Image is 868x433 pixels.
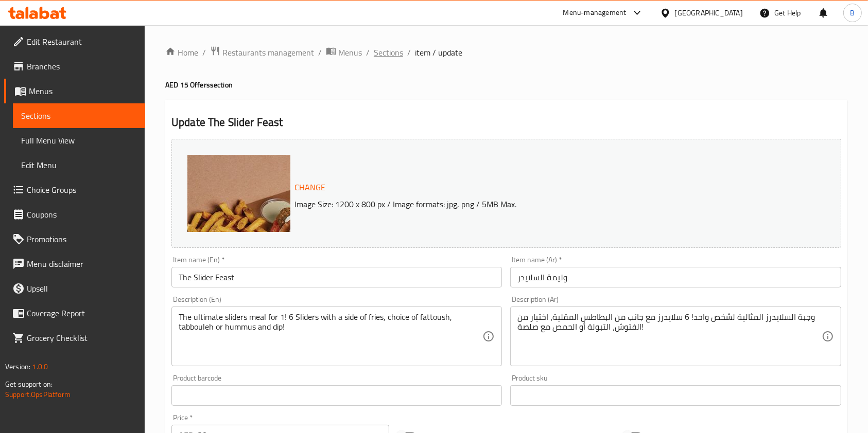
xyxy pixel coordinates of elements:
[290,198,769,210] p: Image Size: 1200 x 800 px / Image formats: jpg, png / 5MB Max.
[290,177,329,198] button: Change
[13,128,145,153] a: Full Menu View
[29,85,137,97] span: Menus
[187,155,393,360] img: 3f59b85864f66a22cea4a915f632f7d0.jpeg
[27,208,137,221] span: Coupons
[27,184,137,196] span: Choice Groups
[374,46,403,59] a: Sections
[165,46,847,59] nav: breadcrumb
[5,377,53,391] span: Get support on:
[21,110,137,122] span: Sections
[510,267,841,287] input: Enter name Ar
[4,276,145,301] a: Upsell
[222,46,314,59] span: Restaurants management
[4,326,145,350] a: Grocery Checklist
[366,46,370,59] li: /
[294,180,325,195] span: Change
[179,312,482,361] textarea: The ultimate sliders meal for 1! 6 Sliders with a side of fries, choice of fattoush, tabbouleh or...
[510,385,841,406] input: Please enter product sku
[171,267,502,287] input: Enter name En
[318,46,322,59] li: /
[4,227,145,251] a: Promotions
[4,202,145,227] a: Coupons
[4,29,145,54] a: Edit Restaurant
[171,385,502,406] input: Please enter product barcode
[517,312,821,361] textarea: وجبة السلايدرز المثالية لشخص واحد! 6 سلايدرز مع جانب من البطاطس المقلية، اختيار من الفتوش، التبول...
[13,103,145,128] a: Sections
[4,54,145,79] a: Branches
[32,360,48,373] span: 1.0.0
[5,388,71,401] a: Support.OpsPlatform
[27,35,137,48] span: Edit Restaurant
[415,46,462,59] span: item / update
[171,115,841,130] h2: Update The Slider Feast
[202,46,206,59] li: /
[4,301,145,326] a: Coverage Report
[4,177,145,202] a: Choice Groups
[27,60,137,73] span: Branches
[326,46,362,59] a: Menus
[4,79,145,103] a: Menus
[4,251,145,276] a: Menu disclaimer
[21,134,137,147] span: Full Menu View
[27,332,137,344] span: Grocery Checklist
[165,80,847,90] h4: AED 15 Offers section
[407,46,411,59] li: /
[563,7,627,19] div: Menu-management
[338,46,362,59] span: Menus
[675,7,743,19] div: [GEOGRAPHIC_DATA]
[27,233,137,245] span: Promotions
[165,46,198,59] a: Home
[27,258,137,270] span: Menu disclaimer
[210,46,314,59] a: Restaurants management
[850,7,855,19] span: B
[27,307,137,319] span: Coverage Report
[13,153,145,177] a: Edit Menu
[27,282,137,295] span: Upsell
[21,159,137,171] span: Edit Menu
[5,360,30,373] span: Version:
